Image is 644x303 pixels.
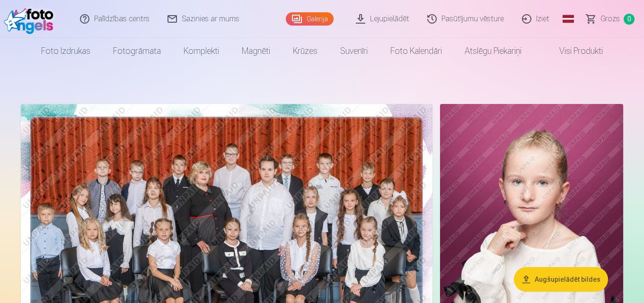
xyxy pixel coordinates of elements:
[4,4,58,34] img: /fa1
[282,38,329,64] a: Krūzes
[230,38,282,64] a: Magnēti
[600,13,620,25] span: Grozs
[514,267,608,292] button: Augšupielādēt bildes
[172,38,230,64] a: Komplekti
[30,38,102,64] a: Foto izdrukas
[379,38,453,64] a: Foto kalendāri
[329,38,379,64] a: Suvenīri
[286,12,334,26] a: Galerija
[453,38,533,64] a: Atslēgu piekariņi
[102,38,172,64] a: Fotogrāmata
[624,14,635,25] span: 0
[533,38,614,64] a: Visi produkti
